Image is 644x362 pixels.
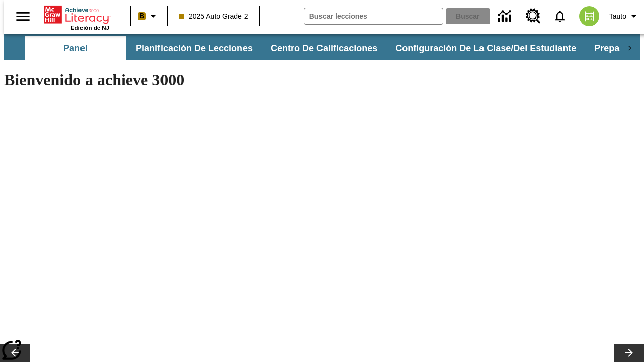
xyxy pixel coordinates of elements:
[71,25,109,31] span: Edición de NJ
[4,71,439,89] h1: Bienvenido a achieve 3000
[263,36,385,60] button: Centro de calificaciones
[4,34,640,60] div: Subbarra de navegación
[134,7,164,25] button: Boost El color de la clase es anaranjado claro. Cambiar el color de la clase.
[387,36,584,60] button: Configuración de la clase/del estudiante
[609,11,626,22] span: Tauto
[44,4,109,31] div: Portada
[605,7,644,25] button: Perfil/Configuración
[573,3,605,29] button: Escoja un nuevo avatar
[547,3,573,29] a: Notificaciones
[44,5,109,25] a: Portada
[304,8,443,24] input: Buscar campo
[579,6,599,26] img: avatar image
[620,36,640,60] div: Pestañas siguientes
[25,36,126,60] button: Panel
[8,2,38,31] button: Abrir el menú lateral
[614,344,644,362] button: Carrusel de lecciones, seguir
[179,11,248,22] span: 2025 Auto Grade 2
[520,3,547,30] a: Centro de recursos, Se abrirá en una pestaña nueva.
[128,36,261,60] button: Planificación de lecciones
[139,10,144,22] span: B
[492,3,520,30] a: Centro de información
[24,36,620,60] div: Subbarra de navegación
